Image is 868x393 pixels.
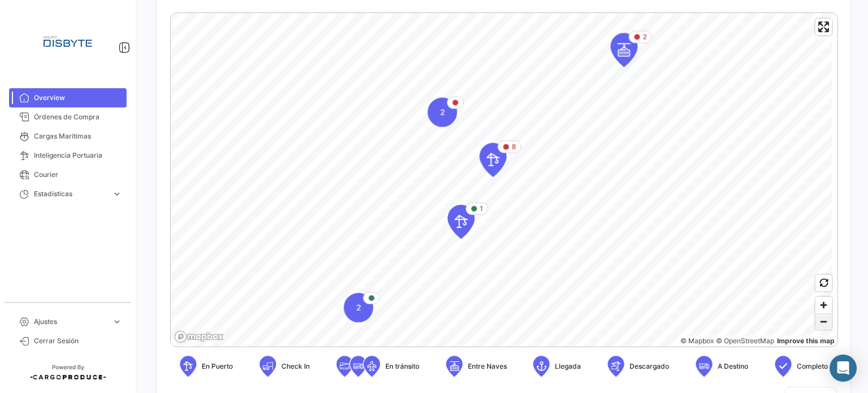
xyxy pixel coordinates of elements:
[643,32,646,42] span: 2
[9,146,127,165] a: Inteligencia Portuaria
[480,204,483,214] span: 1
[34,317,107,327] span: Ajustes
[34,93,122,103] span: Overview
[797,361,828,372] span: Completo
[468,361,507,372] span: Entre Naves
[555,361,581,372] span: Llegada
[40,14,96,70] img: Logo+disbyte.jpeg
[777,336,835,345] a: Map feedback
[112,189,122,199] span: expand_more
[440,107,445,118] span: 2
[830,355,857,382] div: Abrir Intercom Messenger
[718,361,748,372] span: A Destino
[448,205,475,239] div: Map marker
[610,33,637,67] div: Map marker
[202,361,233,372] span: En Puerto
[34,150,122,161] span: Inteligencia Portuaria
[815,314,832,330] span: Zoom out
[174,330,224,343] a: Mapbox logo
[716,336,774,345] a: OpenStreetMap
[281,361,310,372] span: Check In
[815,313,832,330] button: Zoom out
[428,98,457,127] div: Map marker
[356,302,361,313] span: 2
[630,361,669,372] span: Descargado
[34,170,122,180] span: Courier
[34,112,122,122] span: Órdenes de Compra
[680,336,714,345] a: Mapbox
[9,107,127,127] a: Órdenes de Compra
[9,127,127,146] a: Cargas Marítimas
[34,131,122,141] span: Cargas Marítimas
[344,293,373,322] div: Map marker
[34,336,122,346] span: Cerrar Sesión
[171,13,832,348] canvas: Map
[815,297,832,313] button: Zoom in
[34,189,107,199] span: Estadísticas
[511,142,516,152] span: 8
[9,88,127,107] a: Overview
[479,143,506,177] div: Map marker
[815,19,832,35] button: Enter fullscreen
[112,317,122,327] span: expand_more
[9,165,127,184] a: Courier
[385,361,419,372] span: En tránsito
